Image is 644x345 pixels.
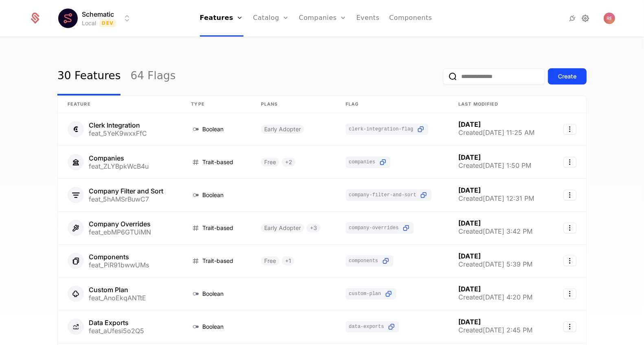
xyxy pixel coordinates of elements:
[563,124,576,135] button: Select action
[82,9,114,19] span: Schematic
[58,96,181,113] th: Feature
[548,68,587,85] button: Create
[130,57,175,95] a: 64 Flags
[568,13,578,23] a: Integrations
[604,13,615,24] img: Ryan Echternacht
[99,19,116,27] span: Dev
[604,13,615,24] button: Open user button
[563,321,576,332] button: Select action
[251,96,336,113] th: Plans
[57,57,120,95] a: 30 Features
[563,289,576,299] button: Select action
[61,9,132,27] button: Select environment
[558,72,576,80] div: Create
[563,223,576,233] button: Select action
[449,96,551,113] th: Last Modified
[336,96,449,113] th: Flag
[563,157,576,167] button: Select action
[581,13,591,23] a: Settings
[563,256,576,266] button: Select action
[563,190,576,200] button: Select action
[82,19,96,27] div: Local
[58,9,78,28] img: Schematic
[181,96,251,113] th: Type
